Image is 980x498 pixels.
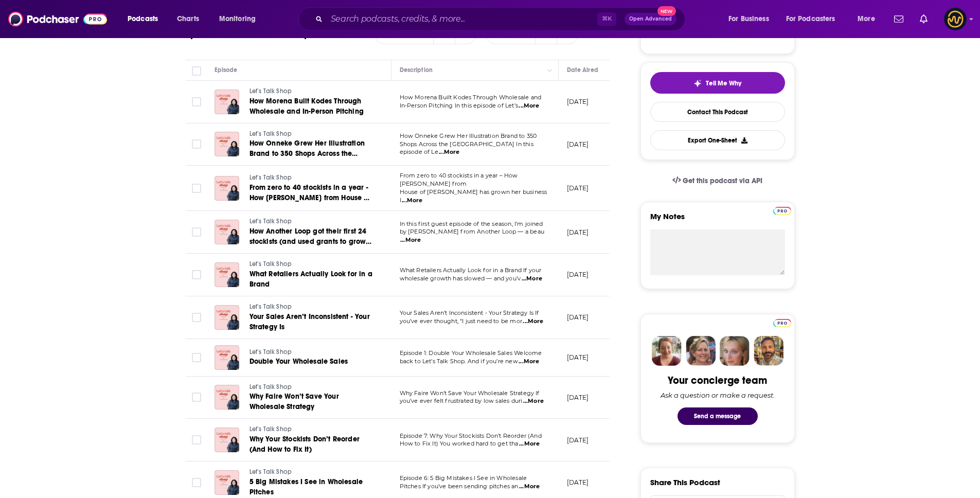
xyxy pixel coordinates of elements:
[728,12,769,26] span: For Business
[250,183,373,203] a: From zero to 40 stockists in a year - How [PERSON_NAME] from House of [PERSON_NAME] has grown her...
[192,393,201,402] span: Toggle select row
[400,483,519,490] span: Pitches If you’ve been sending pitches an
[250,130,292,137] span: Let’s Talk Shop
[250,303,373,312] a: Let’s Talk Shop
[250,357,348,366] span: Double Your Wholesale Sales
[250,477,373,497] a: 5 Big Mistakes I See in Wholesale Pitches
[629,16,672,22] span: Open Advanced
[192,97,201,106] span: Toggle select row
[400,132,537,139] span: How Onneke Grew Her Illustration Brand to 350
[652,336,682,366] img: Sydney Profile
[661,391,775,399] div: Ask a question or make a request.
[250,392,339,411] span: Why Faire Won’t Save Your Wholesale Strategy
[400,220,543,227] span: In this first guest episode of the season, I’m joined
[250,139,365,168] span: How Onneke Grew Her Illustration Brand to 350 Shops Across the [GEOGRAPHIC_DATA]
[400,236,421,244] span: ...More
[786,12,835,26] span: For Podcasters
[250,477,363,496] span: 5 Big Mistakes I See in Wholesale Pitches
[597,12,616,26] span: ⌘ K
[402,197,422,205] span: ...More
[686,336,716,366] img: Barbara Profile
[400,94,542,101] span: How Morena Built Kodes Through Wholesale and
[916,10,932,28] a: Show notifications dropdown
[519,102,539,110] span: ...More
[720,336,750,366] img: Jules Profile
[567,140,589,149] p: [DATE]
[400,309,539,316] span: Your Sales Aren’t Inconsistent - Your Strategy Is If
[519,440,540,448] span: ...More
[192,353,201,362] span: Toggle select row
[400,474,527,482] span: Episode 6: 5 Big Mistakes I See in Wholesale
[678,407,758,425] button: Send a message
[250,312,370,331] span: Your Sales Aren’t Inconsistent - Your Strategy Is
[400,389,540,397] span: Why Faire Won’t Save Your Wholesale Strategy If
[944,8,967,30] img: User Profile
[250,312,373,332] a: Your Sales Aren’t Inconsistent - Your Strategy Is
[192,139,201,149] span: Toggle select row
[192,313,201,322] span: Toggle select row
[250,97,364,116] span: How Morena Built Kodes Through Wholesale and In-Person Pitching
[192,227,201,237] span: Toggle select row
[650,130,785,150] button: Export One-Sheet
[192,478,201,487] span: Toggle select row
[664,168,771,193] a: Get this podcast via API
[8,9,107,29] a: Podchaser - Follow, Share and Rate Podcasts
[192,270,201,279] span: Toggle select row
[773,207,791,215] img: Podchaser Pro
[192,435,201,444] span: Toggle select row
[519,358,539,366] span: ...More
[567,478,589,487] p: [DATE]
[400,140,533,156] span: Shops Across the [GEOGRAPHIC_DATA] In this episode of Le
[773,319,791,327] img: Podchaser Pro
[519,483,540,491] span: ...More
[650,102,785,122] a: Contact This Podcast
[250,217,373,226] a: Let’s Talk Shop
[567,436,589,444] p: [DATE]
[625,13,676,25] button: Open AdvancedNew
[215,64,238,76] div: Episode
[773,317,791,327] a: Pro website
[706,79,741,87] span: Tell Me Why
[400,440,519,447] span: How to Fix It) You worked hard to get tha
[400,266,542,274] span: What Retailers Actually Look for in a Brand If your
[890,10,907,28] a: Show notifications dropdown
[250,468,292,475] span: Let’s Talk Shop
[773,205,791,215] a: Pro website
[128,12,158,26] span: Podcasts
[250,173,373,183] a: Let’s Talk Shop
[544,64,556,77] button: Column Actions
[400,188,547,204] span: House of [PERSON_NAME] has grown her business I
[567,313,589,322] p: [DATE]
[250,269,373,290] a: What Retailers Actually Look for in a Brand
[523,397,544,405] span: ...More
[250,468,373,477] a: Let’s Talk Shop
[400,432,542,439] span: Episode 7: Why Your Stockists Don’t Reorder (And
[120,11,171,27] button: open menu
[522,275,542,283] span: ...More
[192,184,201,193] span: Toggle select row
[250,383,373,392] a: Let’s Talk Shop
[754,336,783,366] img: Jon Profile
[177,12,199,26] span: Charts
[250,303,292,310] span: Let’s Talk Shop
[400,172,518,187] span: From zero to 40 stockists in a year – How [PERSON_NAME] from
[567,353,589,362] p: [DATE]
[250,348,292,355] span: Let’s Talk Shop
[250,138,373,159] a: How Onneke Grew Her Illustration Brand to 350 Shops Across the [GEOGRAPHIC_DATA]
[400,275,521,282] span: wholesale growth has slowed — and you’v
[250,174,292,181] span: Let’s Talk Shop
[250,348,372,357] a: Let’s Talk Shop
[250,227,372,256] span: How Another Loop got their first 24 stockists (and used grants to grow faster)
[250,130,373,139] a: Let’s Talk Shop
[250,434,373,455] a: Why Your Stockists Don’t Reorder (And How to Fix It)
[400,228,544,235] span: by [PERSON_NAME] from Another Loop — a beau
[250,87,292,95] span: Let’s Talk Shop
[250,218,292,225] span: Let’s Talk Shop
[308,7,695,31] div: Search podcasts, credits, & more...
[250,260,373,269] a: Let’s Talk Shop
[567,270,589,279] p: [DATE]
[400,64,433,76] div: Description
[779,11,850,27] button: open menu
[219,12,256,26] span: Monitoring
[250,260,292,268] span: Let’s Talk Shop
